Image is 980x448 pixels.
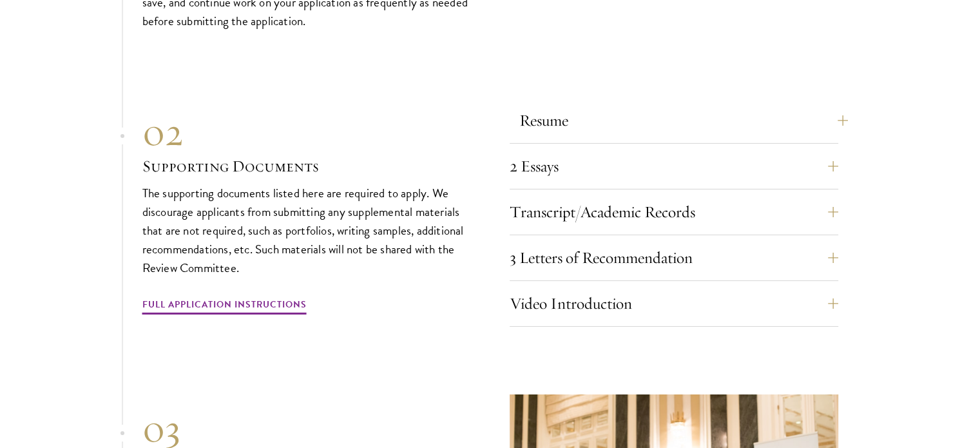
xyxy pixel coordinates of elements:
[142,155,471,177] h3: Supporting Documents
[519,105,848,136] button: Resume
[510,288,838,319] button: Video Introduction
[510,242,838,273] button: 3 Letters of Recommendation
[510,197,838,228] button: Transcript/Academic Records
[142,109,471,155] div: 02
[510,151,838,182] button: 2 Essays
[142,297,307,317] a: Full Application Instructions
[142,184,471,277] p: The supporting documents listed here are required to apply. We discourage applicants from submitt...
